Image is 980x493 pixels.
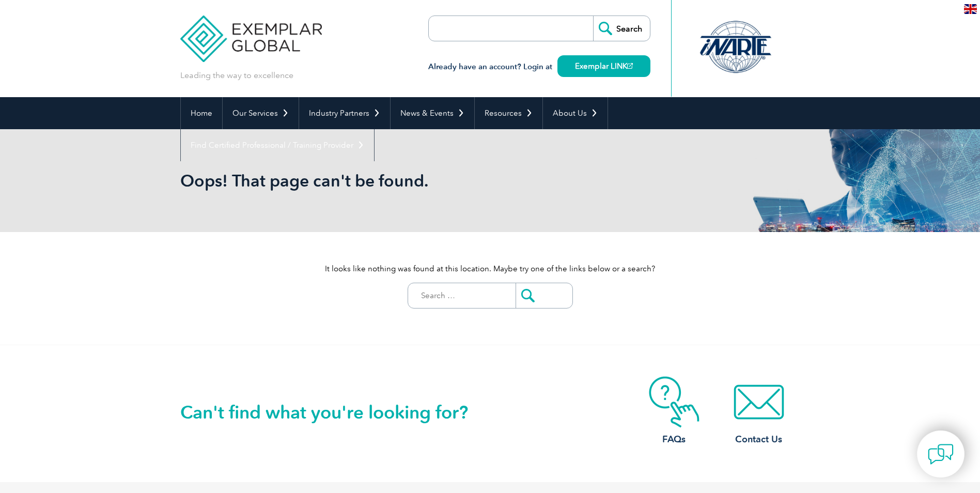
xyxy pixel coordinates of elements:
[180,263,800,274] p: It looks like nothing was found at this location. Maybe try one of the links below or a search?
[516,283,572,308] input: Submit
[964,4,977,14] img: en
[543,97,608,129] a: About Us
[593,16,650,41] input: Search
[180,404,490,421] h2: Can't find what you're looking for?
[633,433,715,446] h3: FAQs
[223,97,299,129] a: Our Services
[557,55,650,77] a: Exemplar LINK
[718,376,800,428] img: contact-email.webp
[180,171,577,191] h1: Oops! That page can't be found.
[633,376,715,428] img: contact-faq.webp
[181,129,374,161] a: Find Certified Professional / Training Provider
[299,97,390,129] a: Industry Partners
[928,441,954,467] img: contact-chat.png
[428,60,650,73] h3: Already have an account? Login at
[180,70,293,81] p: Leading the way to excellence
[627,63,633,69] img: open_square.png
[718,433,800,446] h3: Contact Us
[181,97,222,129] a: Home
[475,97,542,129] a: Resources
[391,97,474,129] a: News & Events
[718,376,800,446] a: Contact Us
[633,376,715,446] a: FAQs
